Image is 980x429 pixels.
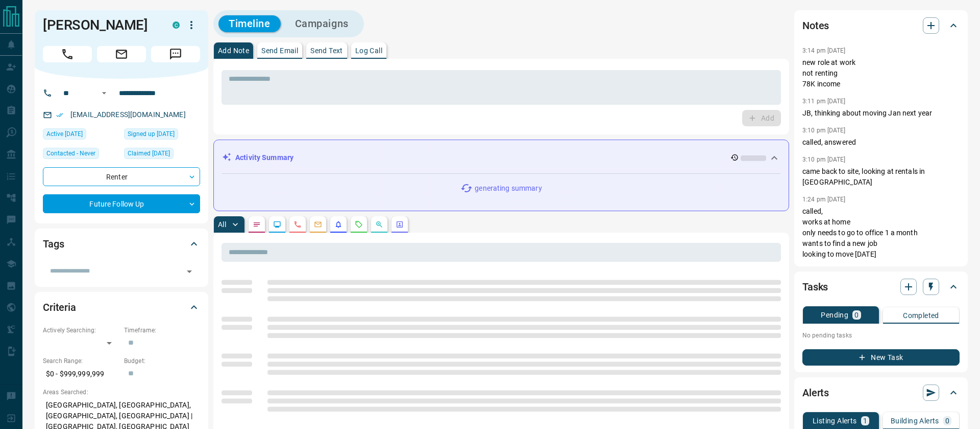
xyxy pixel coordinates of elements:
span: Email [97,46,146,62]
h2: Tasks [802,279,828,295]
span: Signed up [DATE] [128,129,175,139]
p: Budget: [124,356,200,366]
h2: Criteria [43,299,76,315]
p: Actively Searching: [43,326,119,335]
h2: Tags [43,236,64,252]
p: JB, thinking about moving Jan next year [802,108,960,119]
p: Send Email [261,47,298,54]
p: 3:14 pm [DATE] [802,47,846,54]
div: Mon Sep 15 2025 [43,128,119,143]
button: Campaigns [285,15,359,32]
p: Listing Alerts [813,417,857,424]
p: 3:10 pm [DATE] [802,156,846,163]
svg: Notes [253,220,261,229]
svg: Calls [293,220,302,229]
h2: Alerts [802,385,829,401]
p: generating summary [475,183,542,194]
p: Building Alerts [891,417,939,424]
div: condos.ca [173,21,180,29]
p: Activity Summary [235,152,293,163]
p: Timeframe: [124,326,200,335]
a: [EMAIL_ADDRESS][DOMAIN_NAME] [70,110,186,119]
span: Message [151,46,200,62]
svg: Opportunities [375,220,383,229]
p: 0 [854,311,859,319]
span: Claimed [DATE] [128,148,170,159]
svg: Requests [355,220,363,229]
span: Contacted - Never [46,148,95,159]
svg: Agent Actions [396,220,404,229]
span: Call [43,46,92,62]
p: Completed [903,312,939,319]
div: Tasks [802,275,960,299]
h2: Notes [802,17,829,34]
svg: Emails [314,220,322,229]
div: Future Follow Up [43,194,200,213]
div: Wed Nov 08 2023 [124,128,200,143]
div: Alerts [802,380,960,405]
button: New Task [802,349,960,366]
p: came back to site, looking at rentals in [GEOGRAPHIC_DATA] [802,166,960,188]
p: 1:24 pm [DATE] [802,196,846,203]
p: $0 - $999,999,999 [43,366,119,382]
div: Renter [43,167,200,186]
p: Send Text [310,47,343,54]
span: Active [DATE] [46,129,83,139]
p: called, works at home only needs to go to office 1 a month wants to find a new job looking to mov... [802,206,960,260]
p: Pending [821,311,848,319]
p: Log Call [355,47,382,54]
p: No pending tasks [802,328,960,343]
div: Notes [802,13,960,38]
div: Wed Nov 08 2023 [124,148,200,162]
p: 3:10 pm [DATE] [802,127,846,134]
p: called, answered [802,137,960,148]
p: 1 [863,417,867,424]
p: All [218,221,226,228]
p: new role at work not renting 78K income [802,57,960,89]
p: 0 [945,417,949,424]
div: Criteria [43,295,200,320]
button: Timeline [218,15,281,32]
button: Open [98,87,110,99]
p: Search Range: [43,356,119,366]
div: Tags [43,232,200,256]
button: Open [182,264,197,279]
p: 3:11 pm [DATE] [802,98,846,105]
h1: [PERSON_NAME] [43,17,157,33]
svg: Listing Alerts [334,220,342,229]
svg: Email Verified [56,111,63,119]
p: Add Note [218,47,249,54]
svg: Lead Browsing Activity [273,220,281,229]
p: Areas Searched: [43,388,200,397]
div: Activity Summary [222,148,780,167]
